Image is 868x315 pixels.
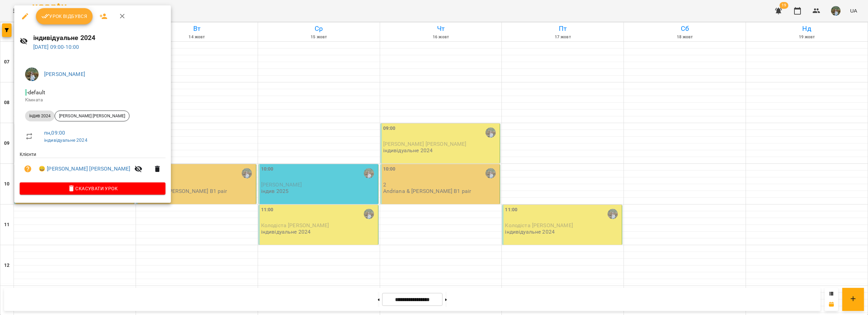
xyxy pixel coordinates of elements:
[20,182,165,195] button: Скасувати Урок
[25,97,160,103] p: Кімната
[20,151,165,182] ul: Клієнти
[25,89,46,96] span: - default
[25,113,55,119] span: індив 2024
[20,161,36,177] button: Візит ще не сплачено. Додати оплату?
[33,33,165,43] h6: індивідуальне 2024
[44,130,65,136] a: пн , 09:00
[25,67,39,81] img: 3d28a0deb67b6f5672087bb97ef72b32.jpg
[44,137,87,143] a: індивідуальне 2024
[55,113,129,119] span: [PERSON_NAME] [PERSON_NAME]
[55,111,130,121] div: [PERSON_NAME] [PERSON_NAME]
[36,8,93,24] button: Урок відбувся
[33,44,79,50] a: [DATE] 09:00-10:00
[41,12,87,20] span: Урок відбувся
[44,71,85,77] a: [PERSON_NAME]
[39,165,130,173] a: 😀 [PERSON_NAME] [PERSON_NAME]
[25,184,160,193] span: Скасувати Урок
